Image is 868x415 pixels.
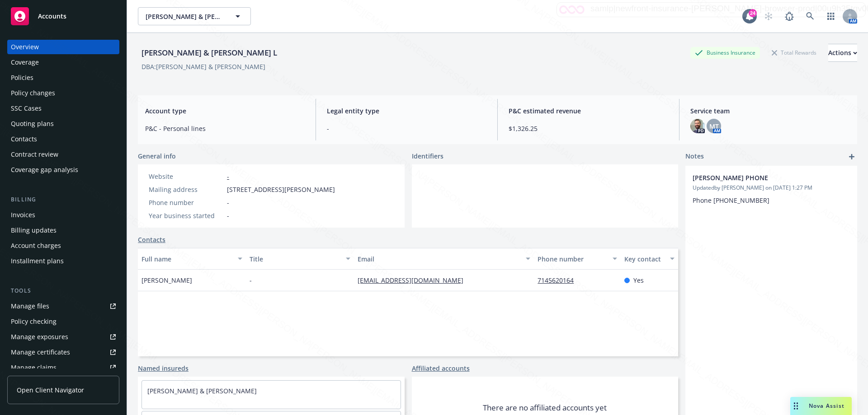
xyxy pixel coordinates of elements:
[690,119,705,133] img: photo
[790,397,852,415] button: Nova Assist
[145,106,305,116] span: Account type
[11,330,68,344] div: Manage exposures
[149,211,223,220] div: Year business started
[142,62,265,71] div: DBA: [PERSON_NAME] & [PERSON_NAME]
[11,117,54,131] div: Quoting plans
[7,286,119,295] div: Tools
[149,185,223,194] div: Mailing address
[7,132,119,146] a: Contacts
[509,124,668,133] span: $1,326.25
[7,360,119,375] a: Manage claims
[147,387,257,395] a: [PERSON_NAME] & [PERSON_NAME]
[538,276,581,284] a: 7145620164
[7,40,119,54] a: Overview
[7,330,119,344] a: Manage exposures
[138,248,246,270] button: Full name
[11,238,61,253] div: Account charges
[538,254,607,264] div: Phone number
[690,106,850,116] span: Service team
[809,402,844,410] span: Nova Assist
[11,101,42,116] div: SSC Cases
[358,254,520,264] div: Email
[7,314,119,329] a: Policy checking
[145,124,305,133] span: P&C - Personal lines
[767,47,821,58] div: Total Rewards
[693,184,850,192] span: Updated by [PERSON_NAME] on [DATE] 1:27 PM
[7,117,119,131] a: Quoting plans
[11,345,70,359] div: Manage certificates
[7,195,119,204] div: Billing
[354,248,534,270] button: Email
[690,47,760,58] div: Business Insurance
[17,385,84,395] span: Open Client Navigator
[483,402,607,413] span: There are no affiliated accounts yet
[246,248,354,270] button: Title
[828,44,857,61] div: Actions
[7,163,119,177] a: Coverage gap analysis
[780,7,798,25] a: Report a Bug
[7,55,119,70] a: Coverage
[693,173,826,182] span: [PERSON_NAME] PHONE
[11,163,78,177] div: Coverage gap analysis
[7,238,119,253] a: Account charges
[7,4,119,29] a: Accounts
[138,151,176,161] span: General info
[412,364,470,373] a: Affiliated accounts
[7,299,119,313] a: Manage files
[685,151,704,162] span: Notes
[633,275,644,285] span: Yes
[749,9,757,17] div: 24
[138,364,189,373] a: Named insureds
[11,360,57,375] div: Manage claims
[822,7,840,25] a: Switch app
[846,151,857,162] a: add
[11,70,33,85] div: Policies
[250,254,340,264] div: Title
[7,254,119,268] a: Installment plans
[227,172,229,181] a: -
[11,299,49,313] div: Manage files
[227,198,229,207] span: -
[142,254,232,264] div: Full name
[801,7,819,25] a: Search
[227,211,229,220] span: -
[327,124,486,133] span: -
[149,172,223,181] div: Website
[7,208,119,222] a: Invoices
[11,223,57,238] div: Billing updates
[7,223,119,238] a: Billing updates
[624,254,665,264] div: Key contact
[11,86,55,100] div: Policy changes
[38,13,66,20] span: Accounts
[509,106,668,116] span: P&C estimated revenue
[11,254,64,268] div: Installment plans
[11,40,39,54] div: Overview
[11,208,35,222] div: Invoices
[7,101,119,116] a: SSC Cases
[358,276,471,284] a: [EMAIL_ADDRESS][DOMAIN_NAME]
[790,397,802,415] div: Drag to move
[7,70,119,85] a: Policies
[412,151,443,161] span: Identifiers
[7,86,119,100] a: Policy changes
[11,314,57,329] div: Policy checking
[11,147,58,162] div: Contract review
[138,47,281,59] div: [PERSON_NAME] & [PERSON_NAME] L
[828,44,857,62] button: Actions
[534,248,620,270] button: Phone number
[621,248,678,270] button: Key contact
[250,275,252,285] span: -
[327,106,486,116] span: Legal entity type
[11,55,39,70] div: Coverage
[11,132,37,146] div: Contacts
[138,235,165,244] a: Contacts
[227,185,335,194] span: [STREET_ADDRESS][PERSON_NAME]
[7,147,119,162] a: Contract review
[759,7,778,25] a: Start snowing
[7,345,119,359] a: Manage certificates
[685,166,857,212] div: [PERSON_NAME] PHONEUpdatedby [PERSON_NAME] on [DATE] 1:27 PMPhone [PHONE_NUMBER]
[142,275,192,285] span: [PERSON_NAME]
[693,196,769,205] span: Phone [PHONE_NUMBER]
[138,7,251,25] button: [PERSON_NAME] & [PERSON_NAME] L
